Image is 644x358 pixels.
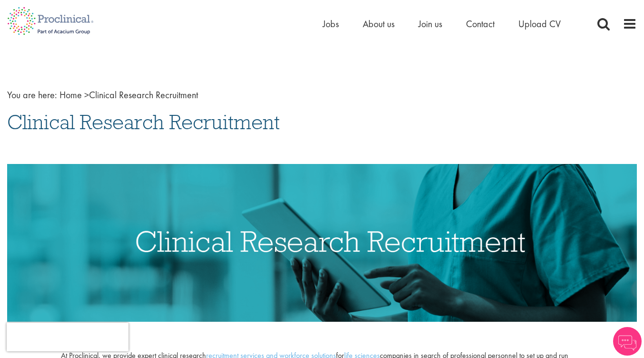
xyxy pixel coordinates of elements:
[518,18,561,30] a: Upload CV
[466,18,495,30] a: Contact
[7,323,129,351] iframe: reCAPTCHA
[363,18,395,30] a: About us
[7,89,57,101] span: You are here:
[323,18,339,30] a: Jobs
[59,89,198,101] span: Clinical Research Recruitment
[7,164,637,322] img: Clinical Research Recruitment
[7,109,280,135] span: Clinical Research Recruitment
[84,89,89,101] span: >
[613,327,642,356] img: Chatbot
[59,89,82,101] a: breadcrumb link to Home
[418,18,442,30] a: Join us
